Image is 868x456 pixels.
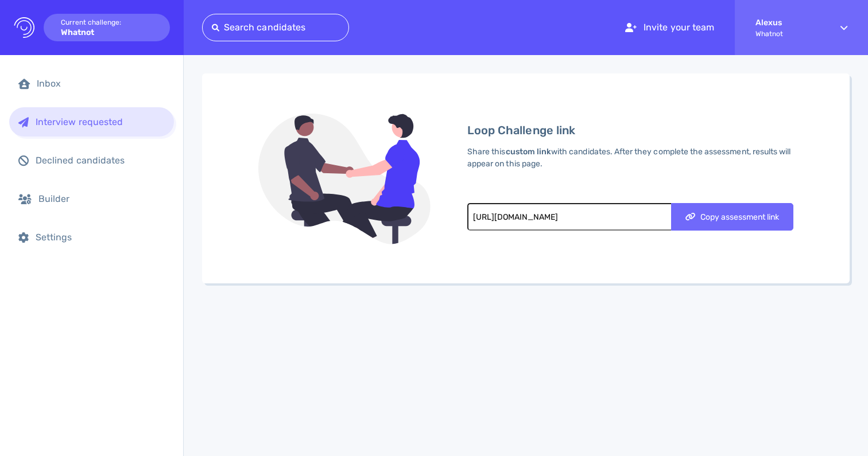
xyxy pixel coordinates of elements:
[671,203,793,231] button: Copy assessment link
[36,155,165,166] div: Declined candidates
[506,147,552,157] strong: custom link
[755,18,820,28] strong: Alexus
[38,193,165,204] div: Builder
[36,116,165,127] div: Interview requested
[467,146,793,170] div: Share this with candidates. After they complete the assessment, results will appear on this page.
[36,232,165,243] div: Settings
[680,213,785,221] div: Copy assessment link
[755,30,820,38] span: Whatnot
[467,122,793,139] div: Loop Challenge link
[37,78,165,89] div: Inbox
